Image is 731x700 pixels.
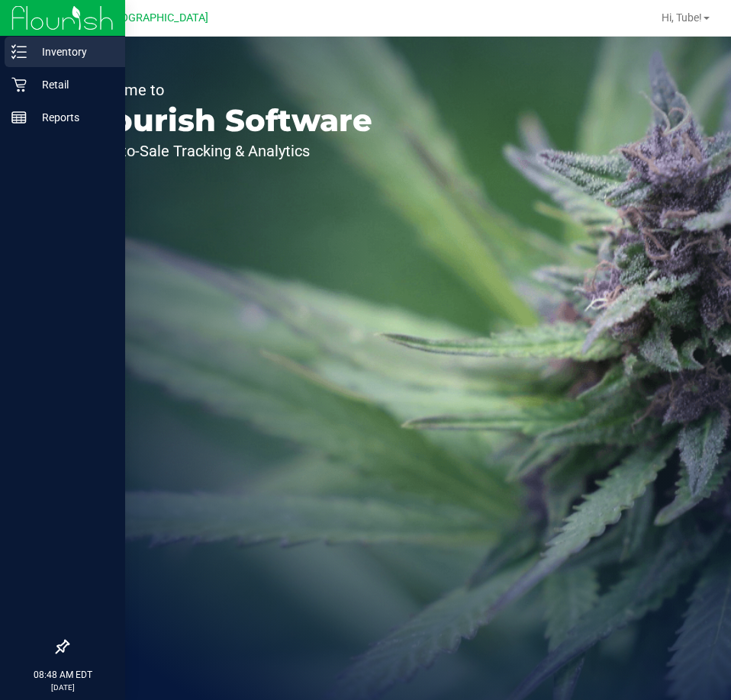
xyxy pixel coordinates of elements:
[82,143,372,159] p: Seed-to-Sale Tracking & Analytics
[27,108,118,127] p: Reports
[7,668,118,682] p: 08:48 AM EDT
[11,44,27,59] inline-svg: Inventory
[104,11,208,24] span: [GEOGRAPHIC_DATA]
[82,105,372,136] p: Flourish Software
[82,82,372,98] p: Welcome to
[11,110,27,125] inline-svg: Reports
[662,11,702,24] span: Hi, Tube!
[7,682,118,693] p: [DATE]
[11,77,27,92] inline-svg: Retail
[27,43,118,61] p: Inventory
[27,75,118,94] p: Retail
